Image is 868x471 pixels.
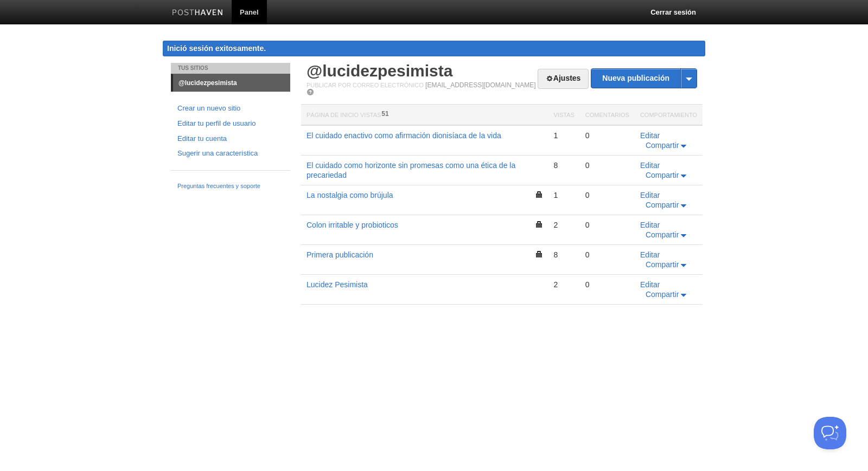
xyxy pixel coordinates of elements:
a: Editar [640,250,660,259]
font: Página de inicio Vistas [307,112,381,118]
font: 0 [585,250,590,259]
font: Compartir [646,171,679,179]
font: Comportamiento [640,112,697,118]
font: 8 [553,161,558,170]
font: Tus sitios [178,65,208,71]
font: 2 [553,221,558,229]
a: Editar [640,221,660,229]
a: [EMAIL_ADDRESS][DOMAIN_NAME] [425,81,535,89]
a: Editar tu cuenta [177,133,284,145]
font: 1 [553,191,558,199]
font: Comentarios [585,112,629,118]
font: Compartir [646,260,679,269]
font: 8 [553,250,558,259]
a: La nostalgia como brújula [307,191,393,199]
font: Compartir [646,290,679,299]
font: Preguntas frecuentes y soporte [177,183,260,189]
font: Nueva publicación [602,74,669,82]
a: El cuidado enactivo como afirmación dionisíaca de la vida [307,131,501,140]
a: Ajustes [538,69,589,89]
font: Crear un nuevo sitio [177,104,240,112]
a: Editar tu perfil de usuario [177,118,284,130]
a: Crear un nuevo sitio [177,103,284,114]
font: Compartir [646,201,679,209]
font: Vistas [553,112,574,118]
a: @lucidezpesimista [173,74,290,92]
img: Posthaven-bar [172,9,224,17]
a: Preguntas frecuentes y soporte [177,182,284,191]
font: 0 [585,131,590,140]
font: 0 [585,221,590,229]
a: Nueva publicación [591,69,697,88]
font: 51 [381,110,388,118]
font: 1 [553,131,558,140]
font: @lucidezpesimista [178,79,237,87]
font: Publicar por correo electrónico [307,82,424,88]
font: Panel [240,8,259,16]
iframe: Ayuda Scout Beacon - Abierto [814,417,846,449]
a: Editar [640,161,660,170]
font: Inició sesión exitosamente. [167,44,266,53]
font: Sugerir una característica [177,149,258,157]
a: Colon irritable y probioticos [307,221,398,229]
font: 0 [585,191,590,199]
a: Primera publicación [307,250,373,259]
font: Editar tu cuenta [177,134,227,143]
font: 2 [553,280,558,289]
font: 0 [585,280,590,289]
font: Editar tu perfil de usuario [177,119,256,127]
font: Ajustes [553,74,581,82]
a: Editar [640,191,660,199]
a: El cuidado como horizonte sin promesas como una ética de la precariedad [307,161,515,179]
a: @lucidezpesimista [307,62,452,80]
a: Editar [640,131,660,140]
a: Sugerir una característica [177,148,284,159]
font: Compartir [646,141,679,150]
font: Cerrar sesión [650,8,696,16]
a: Lucidez Pesimista [307,280,368,289]
font: 0 [585,161,590,170]
a: Editar [640,280,660,289]
font: Compartir [646,230,679,239]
